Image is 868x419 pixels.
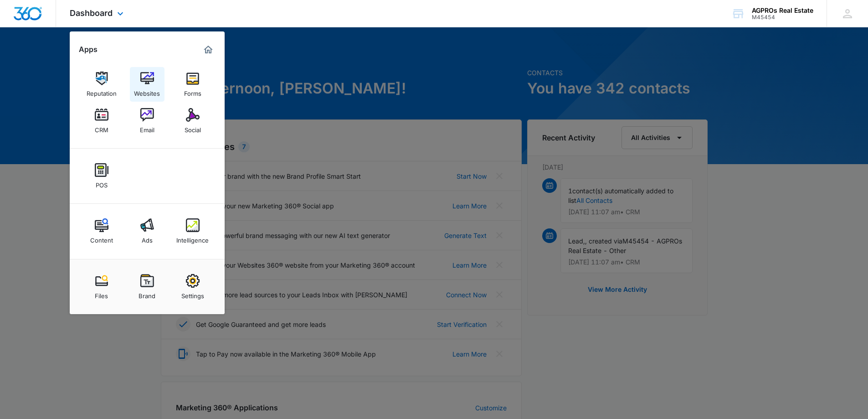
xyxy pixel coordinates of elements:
a: Content [84,214,119,248]
span: Dashboard [70,8,113,18]
a: Forms [175,67,210,102]
a: Files [84,269,119,304]
div: Email [140,122,154,134]
div: Intelligence [176,232,209,244]
a: Brand [130,269,164,304]
div: Forms [184,85,201,97]
h2: Apps [79,45,98,54]
div: Social [185,122,201,134]
a: Reputation [84,67,119,102]
a: Ads [130,214,164,248]
a: Settings [175,269,210,304]
a: Intelligence [175,214,210,248]
div: Files [95,288,108,300]
div: Reputation [87,85,117,97]
div: Brand [139,288,155,300]
div: Content [90,232,113,244]
a: Email [130,103,164,138]
div: Settings [181,288,204,300]
a: POS [84,159,119,193]
a: Marketing 360® Dashboard [201,42,216,57]
a: CRM [84,103,119,138]
div: account name [752,7,813,14]
a: Websites [130,67,164,102]
div: Ads [142,232,153,244]
a: Social [175,103,210,138]
div: CRM [95,122,108,134]
div: Websites [134,85,160,97]
div: account id [752,14,813,21]
div: POS [96,177,108,189]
